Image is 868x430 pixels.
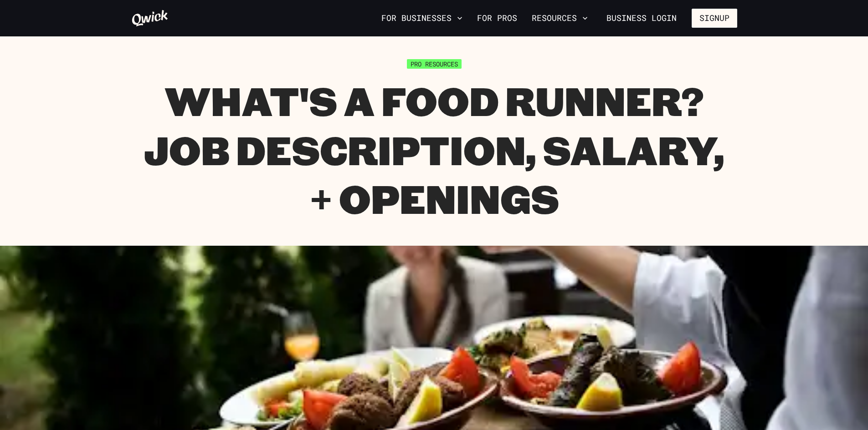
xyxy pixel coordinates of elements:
[378,10,466,26] button: For Businesses
[599,9,684,28] a: Business Login
[407,59,462,69] span: Pro Resources
[692,9,737,28] button: Signup
[528,10,591,26] button: Resources
[473,10,521,26] a: For Pros
[131,76,737,223] h1: What's a Food Runner? Job Description, Salary, + Openings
